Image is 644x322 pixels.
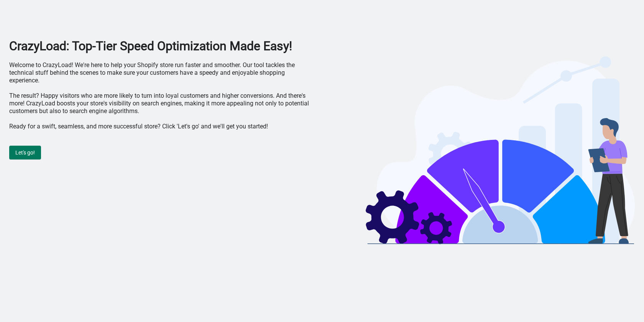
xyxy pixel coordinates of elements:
span: Let's go! [15,149,35,156]
h1: CrazyLoad: Top-Tier Speed Optimization Made Easy! [9,38,309,54]
img: welcome-illustration-bf6e7d16.svg [366,54,635,245]
button: Let's go! [9,146,41,159]
p: The result? Happy visitors who are more likely to turn into loyal customers and higher conversion... [9,92,309,115]
p: Ready for a swift, seamless, and more successful store? Click 'Let's go' and we'll get you started! [9,123,309,130]
p: Welcome to CrazyLoad! We're here to help your Shopify store run faster and smoother. Our tool tac... [9,61,309,84]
